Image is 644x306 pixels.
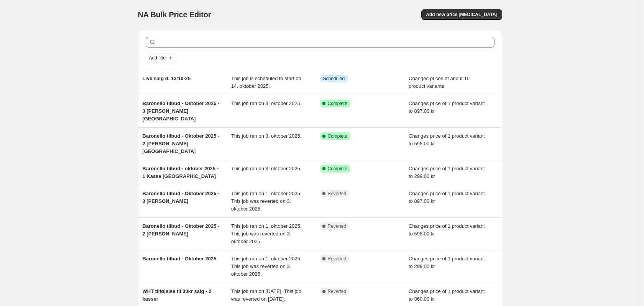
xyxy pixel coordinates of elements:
[426,12,497,18] span: Add new price [MEDICAL_DATA]
[143,76,191,81] span: Live salg d. 13/10-25
[409,133,485,146] span: Changes price of 1 product variant to 598.00 kr
[231,76,301,89] span: This job is scheduled to start on 14. oktober 2025.
[143,191,220,204] span: Baronello tilbud - Oktober 2025 - 3 [PERSON_NAME]
[328,191,347,197] span: Reverted
[328,166,347,172] span: Complete
[138,10,211,19] span: NA Bulk Price Editor
[409,256,485,269] span: Changes price of 1 product variant to 299.00 kr
[231,256,302,277] span: This job ran on 1. oktober 2025. This job was reverted on 3. oktober 2025.
[409,223,485,237] span: Changes price of 1 product variant to 598.00 kr
[231,223,302,244] span: This job ran on 1. oktober 2025. This job was reverted on 3. oktober 2025.
[409,76,470,89] span: Changes prices of about 10 product variants
[143,166,219,179] span: Baronello tilbud - oktober 2025 - 1 Kasse [GEOGRAPHIC_DATA]
[231,288,301,302] span: This job ran on [DATE]. This job was reverted on [DATE].
[421,9,502,20] button: Add new price [MEDICAL_DATA]
[146,53,176,63] button: Add filter
[143,223,220,237] span: Baronello tilbud - Oktober 2025 - 2 [PERSON_NAME]
[143,100,220,122] span: Baronello tilbud - Oktober 2025 - 3 [PERSON_NAME] [GEOGRAPHIC_DATA]
[231,100,302,106] span: This job ran on 3. oktober 2025.
[231,191,302,212] span: This job ran on 1. oktober 2025. This job was reverted on 3. oktober 2025.
[149,55,167,61] span: Add filter
[143,288,212,302] span: WHT tilføjelse til 30kr salg - 2 kasser
[328,223,347,229] span: Reverted
[328,100,347,107] span: Complete
[328,288,347,294] span: Reverted
[328,133,347,139] span: Complete
[409,191,485,204] span: Changes price of 1 product variant to 897.00 kr
[409,166,485,179] span: Changes price of 1 product variant to 299.00 kr
[409,288,485,302] span: Changes price of 1 product variant to 360.00 kr
[231,133,302,139] span: This job ran on 3. oktober 2025.
[143,133,220,154] span: Baronello tilbud - Oktober 2025 - 2 [PERSON_NAME] [GEOGRAPHIC_DATA]
[409,100,485,114] span: Changes price of 1 product variant to 897.00 kr
[328,256,347,262] span: Reverted
[323,76,345,82] span: Scheduled
[143,256,217,262] span: Baronello tilbud - Oktober 2025
[231,166,302,171] span: This job ran on 3. oktober 2025.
